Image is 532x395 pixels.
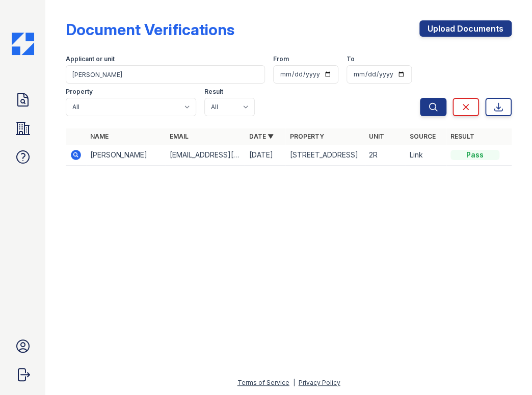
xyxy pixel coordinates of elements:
td: [EMAIL_ADDRESS][DOMAIN_NAME] [166,145,245,166]
a: Result [450,133,474,140]
a: Date ▼ [249,133,273,140]
label: Result [204,88,223,96]
img: CE_Icon_Blue-c292c112584629df590d857e76928e9f676e5b41ef8f769ba2f05ee15b207248.png [12,33,34,55]
td: 2R [365,145,406,166]
a: Source [410,133,436,140]
a: Unit [369,133,384,140]
a: Upload Documents [419,20,512,37]
a: Property [289,133,324,140]
td: [DATE] [245,145,285,166]
a: Terms of Service [237,379,289,386]
td: [PERSON_NAME] [86,145,166,166]
a: Privacy Policy [299,379,340,386]
label: Property [66,88,93,96]
label: Applicant or unit [66,55,115,63]
td: Link [406,145,446,166]
div: Pass [450,150,499,160]
div: Document Verifications [66,20,234,39]
td: [STREET_ADDRESS] [285,145,365,166]
a: Name [90,133,109,140]
input: Search by name, email, or unit number [66,65,265,84]
label: To [347,55,355,63]
div: | [293,379,295,386]
label: From [273,55,289,63]
a: Email [170,133,189,140]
